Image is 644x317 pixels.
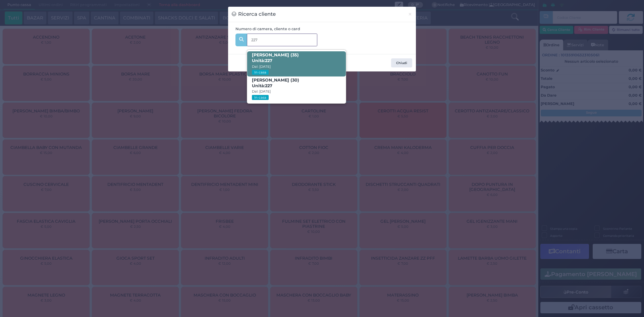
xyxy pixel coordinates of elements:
small: Dal: [DATE] [252,89,271,94]
small: In casa [252,70,268,75]
input: Es. 'Mario Rossi', '220' o '108123234234' [247,34,317,46]
small: Dal: [DATE] [252,64,271,69]
strong: 227 [265,83,272,88]
small: In casa [252,95,268,100]
b: [PERSON_NAME] (35) [252,52,299,63]
h3: Ricerca cliente [232,10,276,18]
button: Chiudi [404,7,416,22]
span: × [408,10,412,18]
span: Unità: [252,83,272,89]
button: Chiudi [391,58,412,68]
label: Numero di camera, cliente o card [235,26,300,32]
strong: 227 [265,58,272,63]
span: Unità: [252,58,272,64]
b: [PERSON_NAME] (30) [252,77,299,88]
